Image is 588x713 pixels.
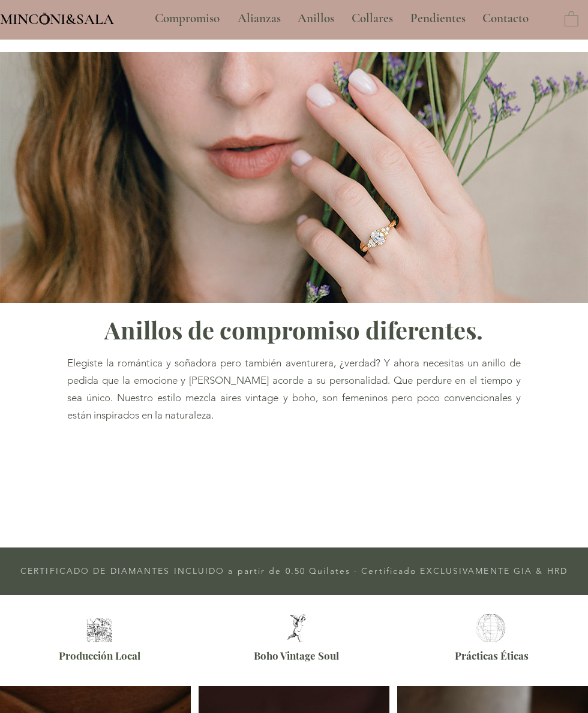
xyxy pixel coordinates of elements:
[83,618,115,642] img: 1.png
[59,649,140,662] span: Producción Local
[20,565,568,576] span: CERTIFICADO DE DIAMANTES INCLUIDO a partir de 0.50 Quilates · Certificado EXCLUSIVAMENTE GIA & HRD
[346,4,399,34] p: Collares
[104,314,483,345] span: Anillos de compromiso diferentes.
[232,4,287,34] p: Alianzas
[404,4,472,34] p: Pendientes
[472,614,509,642] img: 3.png
[67,357,521,421] span: Elegiste la romántica y soñadora pero también aventurera, ¿verdad? Y ahora necesitas un anillo de...
[455,649,529,662] span: Prácticas Éticas
[40,13,50,25] img: Minconi Sala
[476,4,535,34] p: Contacto
[149,4,226,34] p: Compromiso
[254,649,339,662] span: Boho Vintage Soul
[229,4,289,34] a: Alianzas
[401,4,473,34] a: Pendientes
[278,614,315,642] img: 2.png
[343,4,401,34] a: Collares
[122,4,562,34] nav: Sitio
[146,4,229,34] a: Compromiso
[289,4,343,34] a: Anillos
[473,4,538,34] a: Contacto
[292,4,340,34] p: Anillos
